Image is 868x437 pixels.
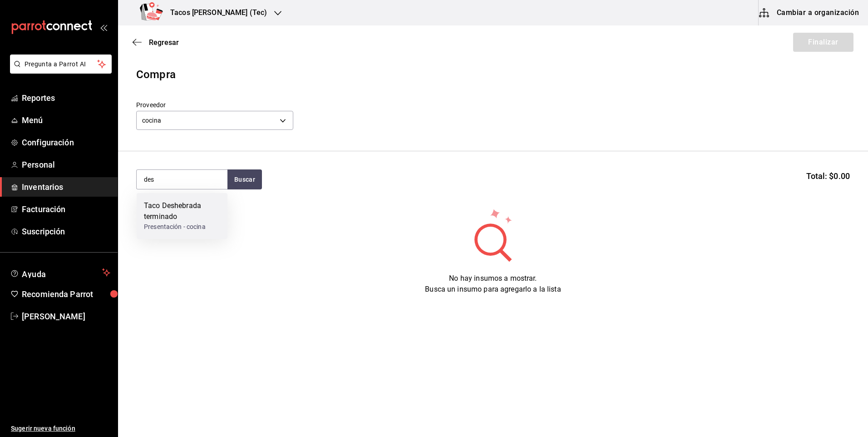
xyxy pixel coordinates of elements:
button: Pregunta a Parrot AI [10,55,112,74]
label: Proveedor [136,102,293,108]
a: Pregunta a Parrot AI [6,66,112,75]
div: Compra [136,66,850,83]
span: Total: $0.00 [806,170,850,182]
span: Personal [22,159,110,171]
span: Pregunta a Parrot AI [25,60,98,69]
span: [PERSON_NAME] [22,310,110,323]
div: cocina [136,111,293,130]
h3: Tacos [PERSON_NAME] (Tec) [163,7,267,18]
span: Suscripción [22,225,110,238]
button: Buscar [227,169,262,189]
button: open_drawer_menu [100,24,107,31]
span: Facturación [22,203,110,215]
span: Ayuda [22,267,99,278]
input: Buscar insumo [137,170,227,189]
span: Reportes [22,92,110,104]
div: Presentación - cocina [144,222,220,232]
span: Menú [22,114,110,126]
div: Taco Deshebrada terminado [144,200,220,222]
span: Recomienda Parrot [22,288,110,300]
span: Configuración [22,136,110,149]
span: Regresar [149,38,179,47]
button: Regresar [133,38,179,47]
span: No hay insumos a mostrar. Busca un insumo para agregarlo a la lista [425,274,561,293]
span: Sugerir nueva función [11,424,110,433]
span: Inventarios [22,181,110,193]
